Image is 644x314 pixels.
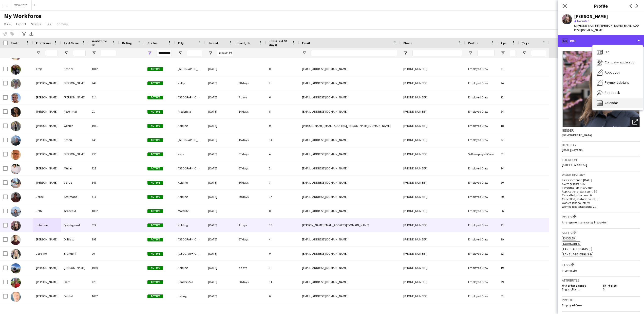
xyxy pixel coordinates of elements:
span: Not rated [577,19,589,23]
input: Email Filter Input [311,50,397,56]
div: 2 [266,76,299,90]
div: 24 [498,161,519,175]
div: Dam [61,275,89,289]
div: [DATE] [205,190,236,204]
p: Applications total count: 50 [562,189,640,193]
div: 8 [266,104,299,118]
div: [PERSON_NAME] [33,161,61,175]
div: 24 [498,76,519,90]
span: Export [16,22,26,26]
div: [PERSON_NAME] [33,119,61,133]
div: Feedback [593,88,643,98]
div: 647 [89,176,119,189]
img: Freja Schnell [11,64,21,75]
div: [PERSON_NAME] [33,76,61,90]
div: 16 [266,218,299,232]
div: Self-employed Crew [465,147,498,161]
span: Joined [208,41,218,45]
div: [DATE] [205,275,236,289]
app-action-btn: Advanced filters [21,31,27,37]
span: Age [501,41,506,45]
img: Henk Sanderhoff [11,93,21,103]
div: 22 [498,90,519,104]
div: 0 [266,62,299,76]
button: Open Filter Menu [147,51,152,55]
span: Active [147,138,163,142]
span: Last job [239,41,250,45]
span: Status [147,41,157,45]
div: Employed Crew [465,90,498,104]
div: Johanne [33,218,61,232]
div: [DATE] [205,76,236,90]
div: [PERSON_NAME] [33,232,61,246]
div: [GEOGRAPHIC_DATA] [175,232,205,246]
div: [DATE] [205,104,236,118]
a: Tag [44,21,53,27]
div: [DATE] [205,247,236,260]
div: 52 [498,147,519,161]
input: Profile Filter Input [477,50,495,56]
div: 717 [89,190,119,204]
input: First Name Filter Input [45,50,58,56]
div: Employed Crew [465,218,498,232]
div: Kolding [175,176,205,189]
span: Company application [605,60,636,64]
div: Randers SØ [175,275,205,289]
a: Export [14,21,28,27]
div: 88 days [236,76,266,90]
div: [DATE] [205,133,236,147]
div: Employed Crew [465,62,498,76]
img: Jens Müller [11,164,21,174]
div: Employed Crew [465,289,498,303]
div: Schou [61,133,89,147]
div: [PHONE_NUMBER] [400,176,465,189]
button: Open Filter Menu [468,51,473,55]
span: | [PERSON_NAME][EMAIL_ADDRESS][DOMAIN_NAME] [574,24,639,32]
div: 22 [498,247,519,260]
input: Workforce ID Filter Input [101,50,116,56]
button: WOA 2025 [10,0,32,10]
div: [EMAIL_ADDRESS][DOMAIN_NAME] [299,247,400,260]
div: [GEOGRAPHIC_DATA] [175,247,205,260]
span: Phone [403,41,412,45]
div: 1031 [89,119,119,133]
div: 728 [89,275,119,289]
p: Favourite job: Instruktør [562,186,640,189]
span: Active [147,124,163,128]
div: [PERSON_NAME] [33,275,61,289]
div: Employed Crew [465,190,498,204]
span: Calendar [605,100,618,105]
div: 15 days [236,133,266,147]
div: Employed Crew [465,247,498,260]
span: First Name [36,41,51,45]
div: [PERSON_NAME] [33,289,61,303]
div: 67 days [236,232,266,246]
div: 1042 [89,62,119,76]
div: Valby [175,76,205,90]
input: Age Filter Input [510,50,516,56]
img: Jens-Peter Vejrup [11,178,21,188]
div: Employed Crew [465,76,498,90]
img: Johannes Di Biaso [11,235,21,245]
span: Feedback [605,90,620,95]
div: 14 [266,133,299,147]
div: [PERSON_NAME] [61,90,89,104]
div: [GEOGRAPHIC_DATA] [175,62,205,76]
div: [GEOGRAPHIC_DATA] [175,161,205,175]
div: Grønvald [61,204,89,218]
div: 20 [498,176,519,189]
div: Martofte [175,204,205,218]
div: [PHONE_NUMBER] [400,147,465,161]
div: 1030 [89,261,119,275]
div: 29 [498,275,519,289]
span: Last Name [64,41,79,45]
div: 23 [498,218,519,232]
img: Kim Babbel [11,292,21,302]
div: [PERSON_NAME] [33,147,61,161]
span: Active [147,96,163,99]
div: [EMAIL_ADDRESS][DOMAIN_NAME] [299,289,400,303]
span: Active [147,81,163,85]
div: 3 [266,261,299,275]
div: [EMAIL_ADDRESS][DOMAIN_NAME] [299,161,400,175]
span: Active [147,67,163,71]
